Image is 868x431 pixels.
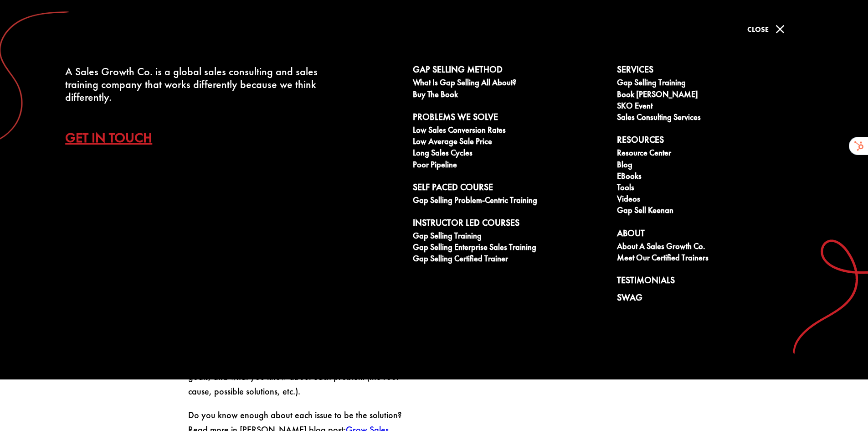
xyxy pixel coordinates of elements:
[617,148,811,160] a: Resource Center
[617,242,811,253] a: About A Sales Growth Co.
[617,135,811,148] a: Resources
[413,218,607,231] a: Instructor Led Courses
[413,243,607,254] a: Gap Selling Enterprise Sales Training
[617,90,811,101] a: Book [PERSON_NAME]
[65,65,324,104] div: A Sales Growth Co. is a global sales consulting and sales training company that works differently...
[617,183,811,194] a: Tools
[617,171,811,183] a: eBooks
[617,113,811,124] a: Sales Consulting Services
[771,20,789,38] span: M
[65,122,166,154] a: Get In Touch
[617,101,811,113] a: SKO Event
[617,64,811,78] a: Services
[617,78,811,89] a: Gap Selling Training
[413,64,607,78] a: Gap Selling Method
[617,228,811,242] a: About
[413,137,607,148] a: Low Average Sale Price
[617,275,811,289] a: Testimonials
[617,206,811,217] a: Gap Sell Keenan
[413,148,607,160] a: Long Sales Cycles
[413,125,607,137] a: Low Sales Conversion Rates
[617,160,811,171] a: Blog
[747,25,769,34] span: Close
[413,160,607,171] a: Poor Pipeline
[413,182,607,196] a: Self Paced Course
[413,78,607,89] a: What is Gap Selling all about?
[617,194,811,206] a: Videos
[413,112,607,125] a: Problems We Solve
[413,231,607,243] a: Gap Selling Training
[413,196,607,207] a: Gap Selling Problem-Centric Training
[617,253,811,265] a: Meet our Certified Trainers
[413,90,607,101] a: Buy The Book
[617,292,811,306] a: Swag
[413,254,607,265] a: Gap Selling Certified Trainer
